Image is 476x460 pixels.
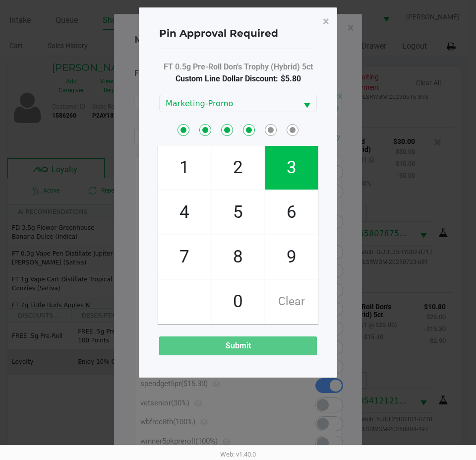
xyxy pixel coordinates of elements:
span: 9 [265,235,318,279]
span: 0 [212,280,264,324]
span: 7 [158,235,211,279]
span: 5 [212,191,264,234]
h4: Pin Approval Required [159,26,278,41]
span: FT 0.5g Pre-Roll Don's Trophy (Hybrid) 5ct [164,61,313,73]
span: Clear [265,280,318,324]
span: 6 [265,191,318,234]
span: 8 [212,235,264,279]
span: $5.80 [278,74,301,83]
span: × [323,14,329,28]
button: Select [297,95,316,112]
span: Web: v1.40.0 [220,451,256,458]
span: Marketing-Promo [166,98,292,110]
span: 3 [265,146,318,190]
span: 1 [158,146,211,190]
span: Custom Line Dollar Discount: [176,73,301,85]
span: 4 [158,191,211,234]
span: 2 [212,146,264,190]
